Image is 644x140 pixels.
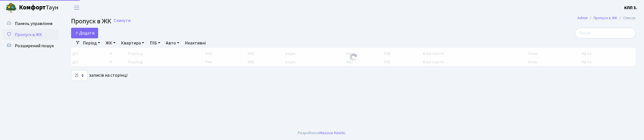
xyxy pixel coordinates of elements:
img: Обробка... [349,53,358,62]
input: Пошук... [575,28,636,38]
span: Таун [19,3,59,12]
a: ПІБ [147,38,163,48]
a: Авто [164,38,181,48]
a: Розширений пошук [3,40,59,51]
a: Пропуск в ЖК [3,29,59,40]
label: записів на сторінці [71,70,127,81]
span: Додати [75,30,95,36]
nav: breadcrumb [569,12,644,24]
li: Список [617,15,636,21]
a: Massive Kinetic [319,130,345,136]
a: Неактивні [183,38,208,48]
b: КПП 3. [624,5,637,11]
a: Пропуск в ЖК [594,15,617,21]
span: Панель управління [15,21,52,27]
a: КПП 3. [624,4,637,11]
span: Пропуск в ЖК [15,32,42,38]
select: записів на сторінці [71,70,87,81]
a: Період [81,38,102,48]
span: Пропуск в ЖК [71,16,111,26]
a: Admin [577,15,588,21]
img: logo.png [6,2,17,13]
a: Квартира [119,38,146,48]
b: Комфорт [19,3,46,12]
a: Панель управління [3,18,59,29]
a: Скинути [114,18,130,23]
a: ЖК [103,38,118,48]
a: Додати [71,28,98,38]
div: Розроблено . [298,130,346,136]
button: Переключити навігацію [70,3,84,12]
span: Розширений пошук [15,43,54,49]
